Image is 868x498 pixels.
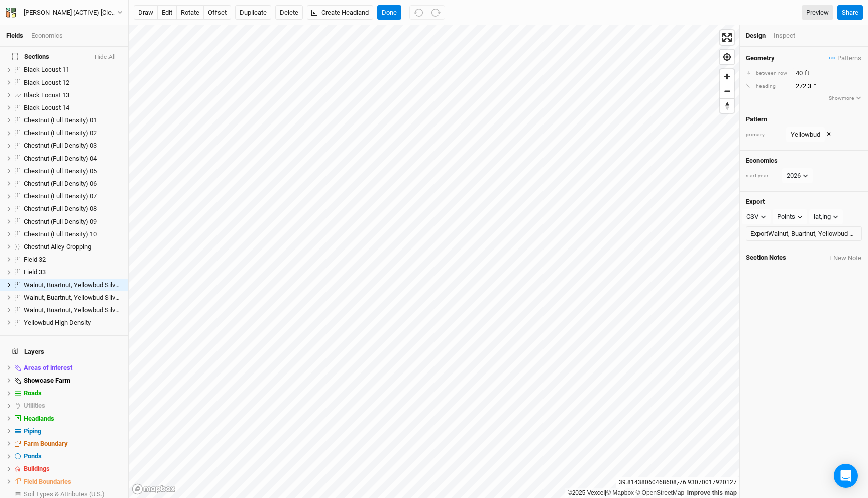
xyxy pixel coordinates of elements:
span: Enter fullscreen [720,30,734,45]
span: Headlands [24,415,54,422]
div: Inspect [774,31,809,40]
a: Preview [802,5,833,20]
span: Section Notes [746,254,786,263]
div: Walnut, Buartnut, Yellowbud Silvopasture [24,306,122,314]
a: Mapbox [606,489,634,496]
div: Areas of interest [24,364,122,372]
div: Chestnut (Full Density) 06 [24,180,122,188]
button: offset [203,5,231,20]
div: Black Locust 13 [24,91,122,99]
div: Field Boundaries [24,478,122,486]
div: Chestnut (Full Density) 09 [24,218,122,226]
div: Chestnut (Full Density) 04 [24,155,122,163]
div: Yellowbud High Density [24,319,122,327]
span: Chestnut (Full Density) 10 [24,230,97,238]
div: Chestnut Alley-Cropping [24,243,122,251]
div: Design [746,31,766,40]
span: Farm Boundary [24,440,68,447]
h4: Pattern [746,115,862,123]
span: Chestnut (Full Density) 09 [24,218,97,225]
div: Farm Boundary [24,440,122,448]
div: Warehime (ACTIVE) [Cleaned up OpEx] [24,8,117,18]
button: 2026 [782,168,813,183]
div: Black Locust 11 [24,66,122,74]
span: Chestnut Alley-Cropping [24,243,91,251]
a: Improve this map [687,489,737,496]
h4: Export [746,198,862,206]
div: | [568,488,737,498]
span: Sections [12,53,49,61]
div: primary [746,131,781,139]
div: start year [746,172,781,180]
button: Points [773,209,807,224]
div: Roads [24,389,122,397]
div: Chestnut (Full Density) 02 [24,129,122,137]
span: Ponds [24,452,42,460]
div: CSV [746,212,758,222]
span: Showcase Farm [24,377,70,384]
button: edit [157,5,177,20]
div: Black Locust 12 [24,79,122,87]
span: Utilities [24,402,45,409]
span: Roads [24,389,42,397]
button: ExportWalnut, Buartnut, Yellowbud Silvopasture [746,226,862,241]
div: Chestnut (Full Density) 03 [24,142,122,150]
span: Field Boundaries [24,478,71,485]
button: Delete [275,5,303,20]
button: × [827,129,831,140]
a: ©2025 Vexcel [568,489,605,496]
span: Chestnut (Full Density) 05 [24,167,97,175]
div: Black Locust 14 [24,104,122,112]
button: Zoom out [720,84,734,98]
button: Done [377,5,401,20]
div: between row [746,70,790,77]
h4: Economics [746,157,862,165]
span: Field 32 [24,256,46,263]
span: Chestnut (Full Density) 04 [24,155,97,162]
span: Chestnut (Full Density) 02 [24,129,97,137]
button: Reset bearing to north [720,98,734,113]
div: Utilities [24,402,122,410]
span: Black Locust 14 [24,104,69,111]
button: Redo (^Z) [427,5,445,20]
h4: Geometry [746,54,775,62]
button: Patterns [828,53,862,64]
div: Showcase Farm [24,377,122,385]
span: Field 33 [24,268,46,276]
div: [PERSON_NAME] (ACTIVE) [Cleaned up OpEx] [24,8,117,18]
button: Share [837,5,863,20]
div: Economics [31,31,63,40]
div: Walnut, Buartnut, Yellowbud Silvopasture [24,281,122,289]
span: Chestnut (Full Density) 03 [24,142,97,149]
span: Patterns [829,53,861,63]
h4: Layers [6,342,122,362]
button: Hide All [94,54,116,61]
a: Fields [6,32,23,39]
span: Areas of interest [24,364,72,371]
span: Chestnut (Full Density) 07 [24,192,97,200]
a: OpenStreetMap [635,489,684,496]
span: Walnut, Buartnut, Yellowbud Silvopasture [24,306,140,314]
button: CSV [742,209,771,224]
span: Soil Types & Attributes (U.S.) [24,490,105,498]
button: Find my location [720,50,734,64]
div: Field 32 [24,256,122,264]
span: Yellowbud High Density [24,319,91,326]
div: Open Intercom Messenger [834,464,858,488]
button: rotate [176,5,204,20]
div: lat,lng [814,212,831,222]
button: Undo (^z) [409,5,427,20]
span: Chestnut (Full Density) 08 [24,205,97,212]
span: Chestnut (Full Density) 01 [24,116,97,124]
button: Duplicate [235,5,271,20]
div: 39.81438060468608 , -76.93070017920127 [616,477,739,488]
span: Black Locust 12 [24,79,69,86]
canvas: Map [129,25,739,498]
span: Black Locust 11 [24,66,69,73]
button: Showmore [828,94,862,103]
span: Zoom in [720,69,734,84]
div: Piping [24,427,122,435]
span: Walnut, Buartnut, Yellowbud Silvopasture [24,294,140,301]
